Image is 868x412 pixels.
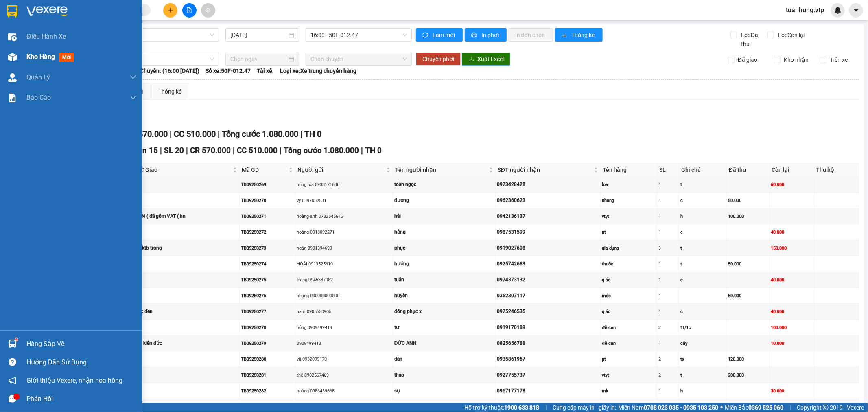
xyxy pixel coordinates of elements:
[771,340,813,347] div: 10.000
[201,3,215,18] button: aim
[241,229,294,236] div: TB09250272
[393,367,496,383] td: thảo
[394,197,494,204] div: đương
[680,308,725,315] div: c
[735,55,761,64] span: Đã giao
[728,213,768,220] div: 100.000
[393,208,496,224] td: hải
[284,146,359,155] span: Tổng cước 1.080.000
[393,383,496,399] td: sự
[241,388,294,394] div: TB09250282
[471,32,478,39] span: printer
[9,377,16,384] span: notification
[789,403,791,412] span: |
[132,146,158,155] span: Đơn 15
[416,53,461,66] button: Chuyển phơi
[394,371,494,379] div: thảo
[468,56,474,63] span: download
[242,165,287,174] span: Mã GD
[771,181,813,188] div: 60.000
[136,387,238,395] div: hn
[814,163,859,177] th: Thu hộ
[496,208,601,224] td: 0942136137
[823,405,829,410] span: copyright
[158,87,181,96] div: Thống kê
[496,288,601,304] td: 0362307117
[394,324,494,331] div: tư
[496,272,601,288] td: 0974373132
[230,31,287,39] input: 15/09/2025
[163,3,177,18] button: plus
[496,256,601,272] td: 0925742683
[497,387,599,395] div: 0967177178
[394,213,494,220] div: hải
[497,340,599,347] div: 0825656788
[297,197,391,204] div: vy 0397052531
[644,404,718,411] strong: 0708 023 035 - 0935 103 250
[572,31,596,39] span: Thống kê
[241,292,294,299] div: TB09250276
[26,375,122,386] span: Giới thiệu Vexere, nhận hoa hồng
[257,66,274,75] span: Tài xế:
[658,340,678,347] div: 1
[602,245,656,252] div: gia dụng
[658,276,678,283] div: 1
[240,367,295,383] td: TB09250281
[126,129,168,139] span: CR 570.000
[477,55,504,64] span: Xuất Excel
[206,66,251,75] span: Số xe: 50F-012.47
[222,129,298,139] span: Tổng cước 1.080.000
[241,213,294,220] div: TB09250271
[8,73,17,82] img: warehouse-icon
[393,304,496,320] td: đồng phục x
[497,213,599,220] div: 0942136137
[240,208,295,224] td: TB09250271
[237,146,278,155] span: CC 510.000
[170,129,172,139] span: |
[240,256,295,272] td: TB09250274
[602,213,656,220] div: vtyt
[728,261,768,267] div: 50.000
[304,129,321,139] span: TH 0
[602,324,656,331] div: đề can
[680,356,725,363] div: tx
[618,403,718,412] span: Miền Nam
[496,193,601,208] td: 0962360623
[168,7,173,13] span: plus
[680,229,725,236] div: c
[658,213,678,220] div: 1
[553,403,616,412] span: Cung cấp máy in - giấy in:
[26,393,136,405] div: Phản hồi
[26,356,136,368] div: Hướng dẫn sử dụng
[241,308,294,315] div: TB09250277
[658,181,678,188] div: 1
[240,288,295,304] td: TB09250276
[160,146,162,155] span: |
[26,72,50,82] span: Quản Lý
[727,163,770,177] th: Đã thu
[781,55,812,64] span: Kho nhận
[393,256,496,272] td: hướng
[481,31,500,39] span: In phơi
[393,351,496,367] td: đàn
[394,276,494,284] div: tuấn
[8,33,17,41] img: warehouse-icon
[562,32,568,39] span: bar-chart
[826,55,851,64] span: Trên xe
[241,276,294,283] div: TB09250275
[602,197,656,204] div: nhang
[658,372,678,379] div: 2
[297,292,391,299] div: nhung 000000000000
[497,197,599,204] div: 0962360623
[658,292,678,299] div: 1
[728,372,768,379] div: 200.000
[297,181,391,188] div: hùng loa 0933171646
[297,213,391,220] div: hoàng anh 0782545646
[9,395,16,403] span: message
[241,372,294,379] div: TB09250281
[497,244,599,252] div: 0919027608
[8,340,17,348] img: warehouse-icon
[233,146,235,155] span: |
[297,229,391,236] div: hoàng 0918092271
[164,146,184,155] span: SL 20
